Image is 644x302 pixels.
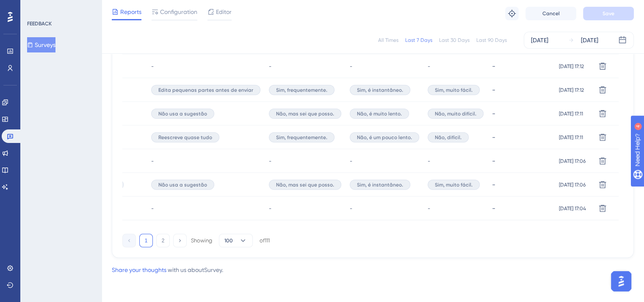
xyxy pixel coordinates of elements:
span: [DATE] 17:11 [559,134,583,141]
span: Reports [120,7,141,17]
span: - [428,158,430,165]
span: - [428,63,430,70]
span: [DATE] 17:11 [559,110,583,117]
div: - [492,181,550,189]
span: - [350,205,352,212]
span: [DATE] 17:12 [559,87,584,93]
span: Need Help? [20,2,53,12]
span: Não usa a sugestão [158,181,207,188]
span: Editor [216,7,232,17]
span: Edita pequenas partes antes de enviar [158,87,253,93]
div: of 111 [260,237,270,244]
span: Não, mas sei que posso. [276,110,334,117]
div: [DATE] [531,35,548,45]
div: Last 90 Days [476,37,507,44]
span: 100 [224,237,233,244]
span: [DATE] 17:04 [559,205,586,212]
div: - [492,86,550,94]
div: with us about Survey . [112,265,223,275]
span: - [428,205,430,212]
span: Não usa a sugestão [158,110,207,117]
div: Showing [191,237,212,244]
span: Sim, é instantâneo. [357,87,403,93]
span: [DATE] 17:06 [559,181,586,188]
span: Não, mas sei que posso. [276,181,334,188]
span: Sim, frequentemente. [276,134,327,141]
span: Cancel [542,10,560,17]
span: - [269,158,271,165]
div: - [492,157,550,165]
div: FEEDBACK [27,20,52,27]
button: 2 [156,234,170,247]
a: Share your thoughts [112,266,166,273]
span: - [151,63,154,70]
div: - [492,62,550,70]
span: - [269,205,271,212]
span: [DATE] 17:12 [559,63,584,70]
button: 1 [139,234,153,247]
span: Sim, frequentemente. [276,87,327,93]
div: Last 30 Days [439,37,470,44]
div: All Times [378,37,398,44]
div: Last 7 Days [405,37,432,44]
button: 100 [219,234,253,247]
div: [DATE] [581,35,598,45]
span: Save [603,10,614,17]
span: Não, é um pouco lento. [357,134,412,141]
span: Não, muito difícil. [435,110,476,117]
span: Não, é muito lento. [357,110,402,117]
button: Save [583,7,634,20]
div: 4 [59,4,61,11]
span: Sim, é instantâneo. [357,181,403,188]
span: [DATE] 17:06 [559,158,586,165]
span: - [269,63,271,70]
span: - [350,158,352,165]
span: Sim, muito fácil. [435,87,473,93]
span: - [151,158,154,165]
button: Surveys [27,37,55,52]
span: Configuration [160,7,197,17]
div: - [492,204,550,212]
button: Cancel [525,7,576,20]
span: - [350,63,352,70]
span: Não, difícil. [435,134,462,141]
div: - [492,110,550,118]
div: - [492,133,550,141]
span: Reescreve quase tudo [158,134,212,141]
span: - [151,205,154,212]
span: Sim, muito fácil. [435,181,473,188]
iframe: UserGuiding AI Assistant Launcher [608,269,634,294]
